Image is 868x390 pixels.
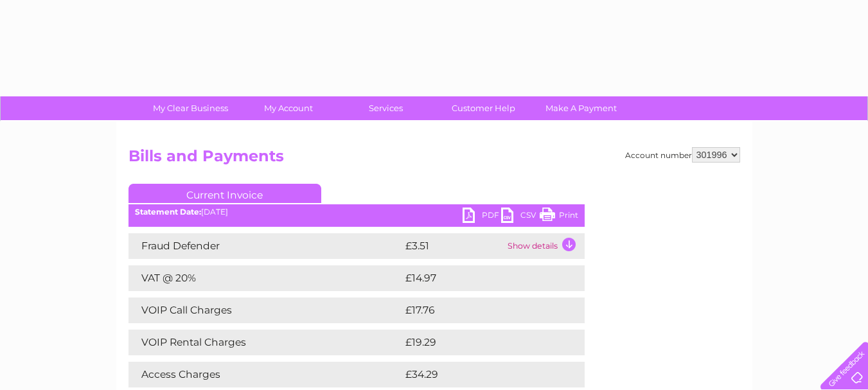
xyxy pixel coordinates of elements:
td: VAT @ 20% [128,265,402,291]
td: VOIP Rental Charges [128,330,402,355]
td: Fraud Defender [128,233,402,259]
td: £14.97 [402,265,558,291]
a: Print [540,208,578,226]
td: £19.29 [402,330,558,355]
a: Services [333,96,439,120]
b: Statement Date: [135,207,201,217]
a: My Account [235,96,341,120]
td: Show details [504,233,585,259]
td: Access Charges [128,362,402,387]
td: £17.76 [402,297,557,323]
td: £3.51 [402,233,504,259]
a: Current Invoice [128,184,321,203]
td: VOIP Call Charges [128,297,402,323]
a: My Clear Business [137,96,244,120]
td: £34.29 [402,362,559,387]
a: Customer Help [430,96,536,120]
a: CSV [501,208,540,226]
div: [DATE] [128,208,585,217]
div: Account number [625,147,740,163]
h2: Bills and Payments [128,147,740,172]
a: Make A Payment [528,96,634,120]
a: PDF [463,208,501,226]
